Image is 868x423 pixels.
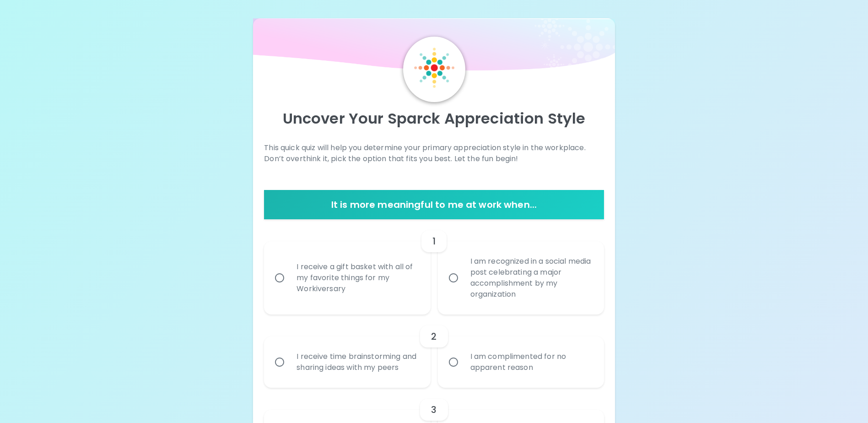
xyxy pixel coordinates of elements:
[268,197,600,212] h6: It is more meaningful to me at work when...
[432,234,436,249] h6: 1
[289,340,425,384] div: I receive time brainstorming and sharing ideas with my peers
[463,245,599,311] div: I am recognized in a social media post celebrating a major accomplishment by my organization
[264,109,604,128] p: Uncover Your Sparck Appreciation Style
[253,18,615,75] img: wave
[264,219,604,315] div: choice-group-check
[463,340,599,384] div: I am complimented for no apparent reason
[431,329,437,344] h6: 2
[431,402,437,417] h6: 3
[414,48,454,88] img: Sparck Logo
[264,142,604,164] p: This quick quiz will help you determine your primary appreciation style in the workplace. Don’t o...
[289,250,425,305] div: I receive a gift basket with all of my favorite things for my Workiversary
[264,315,604,388] div: choice-group-check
